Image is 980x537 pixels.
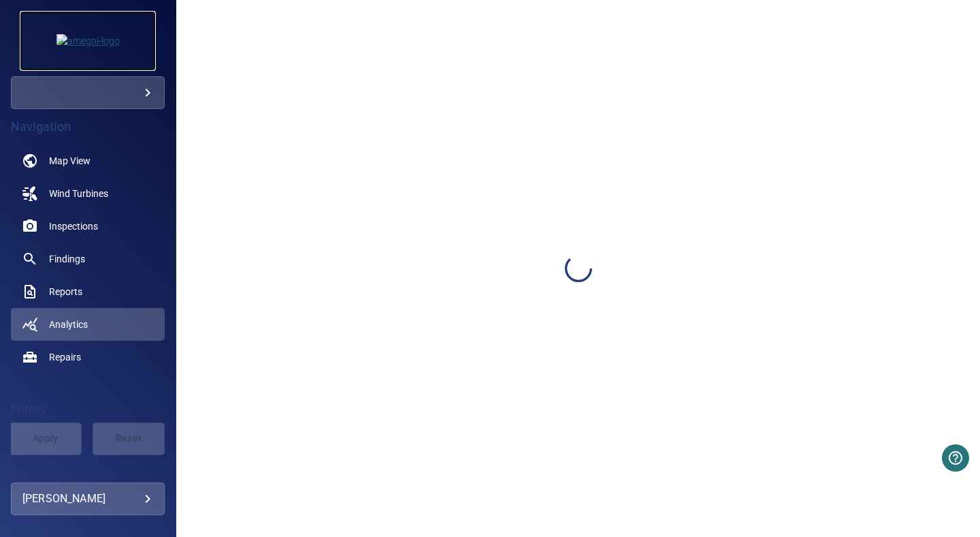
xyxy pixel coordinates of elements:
[11,120,165,134] h4: Navigation
[49,154,91,168] span: Map View
[49,219,98,233] span: Inspections
[11,144,165,177] a: map noActive
[11,402,165,416] h4: Filters
[11,210,165,243] a: inspections noActive
[49,318,88,331] span: Analytics
[49,187,108,200] span: Wind Turbines
[11,308,165,341] a: analytics active
[49,285,82,298] span: Reports
[11,177,165,210] a: windturbines noActive
[56,34,120,48] img: amegni-logo
[11,275,165,308] a: reports noActive
[22,488,153,510] div: [PERSON_NAME]
[11,76,165,109] div: amegni
[49,350,81,364] span: Repairs
[11,341,165,373] a: repairs noActive
[11,243,165,275] a: findings noActive
[49,252,85,266] span: Findings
